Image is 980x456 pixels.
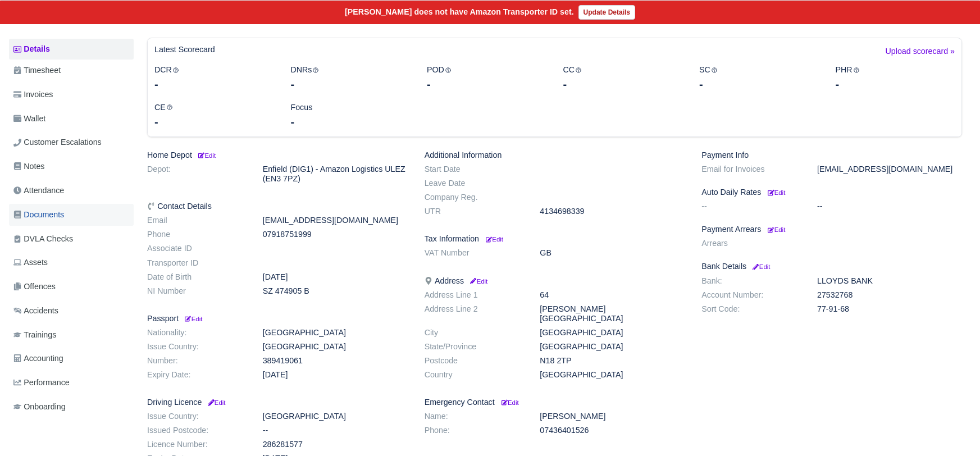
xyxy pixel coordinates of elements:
dt: City [416,328,532,338]
a: Edit [499,398,519,407]
div: SC [691,63,827,92]
dt: Name: [416,412,532,421]
dt: Expiry Date: [139,370,254,380]
dd: Enfield (DIG1) - Amazon Logistics ULEZ (EN3 7PZ) [254,165,416,184]
h6: Payment Info [701,151,962,160]
dt: Postcode [416,356,532,366]
dt: Issue Country: [139,412,254,421]
span: Performance [13,376,70,389]
dd: [PERSON_NAME][GEOGRAPHIC_DATA] [531,304,693,323]
dt: UTR [416,207,532,216]
small: Edit [206,399,225,406]
div: - [836,76,955,92]
a: Edit [197,151,216,159]
dd: 4134698339 [531,207,693,216]
dt: Licence Number: [139,440,254,449]
dt: Start Date [416,165,532,174]
h6: Latest Scorecard [154,45,215,54]
div: - [699,76,819,92]
dt: Email [139,216,254,225]
span: Accidents [13,304,58,317]
dd: [GEOGRAPHIC_DATA] [254,342,416,352]
dd: SZ 474905 B [254,286,416,296]
dd: -- [809,202,970,211]
small: Edit [468,278,487,285]
a: Performance [9,372,134,394]
h6: Address [425,276,685,286]
dd: [GEOGRAPHIC_DATA] [254,412,416,421]
a: Assets [9,252,134,273]
a: Attendance [9,180,134,202]
div: PHR [827,63,964,92]
div: - [291,76,411,92]
span: Attendance [13,184,64,197]
dd: 64 [531,290,693,300]
dt: Email for Invoices [693,165,809,174]
div: - [154,114,274,130]
small: Edit [502,399,519,406]
div: DNRs [282,63,419,92]
a: Customer Escalations [9,131,134,153]
dt: Country [416,370,532,380]
span: Invoices [13,88,53,101]
h6: Home Depot [147,151,408,160]
dt: NI Number [139,286,254,296]
h6: Bank Details [701,262,962,271]
small: Edit [486,236,503,243]
div: CC [555,63,691,92]
dt: Account Number: [693,290,809,300]
dd: [GEOGRAPHIC_DATA] [531,342,693,352]
h6: Tax Information [425,234,685,244]
div: Focus [282,101,419,130]
div: POD [418,63,555,92]
dt: Number: [139,356,254,366]
div: - [291,114,411,130]
small: Edit [768,189,785,196]
a: Wallet [9,108,134,130]
div: DCR [146,63,282,92]
dd: [GEOGRAPHIC_DATA] [531,370,693,380]
h6: Contact Details [147,202,408,211]
small: Edit [751,263,770,270]
dd: -- [254,426,416,435]
dd: [DATE] [254,370,416,380]
a: Invoices [9,84,134,106]
dt: Arrears [693,239,809,248]
iframe: Chat Widget [778,326,980,456]
a: Details [9,39,134,60]
h6: Additional Information [425,151,685,160]
dt: Nationality: [139,328,254,338]
dt: Leave Date [416,179,532,188]
small: Edit [183,316,202,322]
dd: [DATE] [254,272,416,282]
dd: 27532768 [809,290,970,300]
small: Edit [768,226,785,233]
span: Assets [13,256,48,269]
a: Edit [765,225,785,234]
h6: Emergency Contact [425,398,685,407]
a: Edit [206,398,225,407]
h6: Passport [147,314,408,323]
span: Notes [13,160,44,173]
dt: Issue Country: [139,342,254,352]
span: Trainings [13,329,56,341]
a: Accounting [9,348,134,370]
a: Edit [751,262,770,271]
a: Documents [9,204,134,226]
dd: 07918751999 [254,230,416,239]
dt: Company Reg. [416,193,532,202]
dd: 77-91-68 [809,304,970,314]
dd: 286281577 [254,440,416,449]
a: Offences [9,276,134,298]
span: Customer Escalations [13,136,102,149]
span: DVLA Checks [13,232,73,245]
span: Accounting [13,352,63,365]
a: Onboarding [9,396,134,418]
a: Upload scorecard » [886,45,955,63]
a: Edit [468,276,487,285]
dt: VAT Number [416,248,532,258]
div: - [563,76,683,92]
dd: 07436401526 [531,426,693,435]
dt: State/Province [416,342,532,352]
